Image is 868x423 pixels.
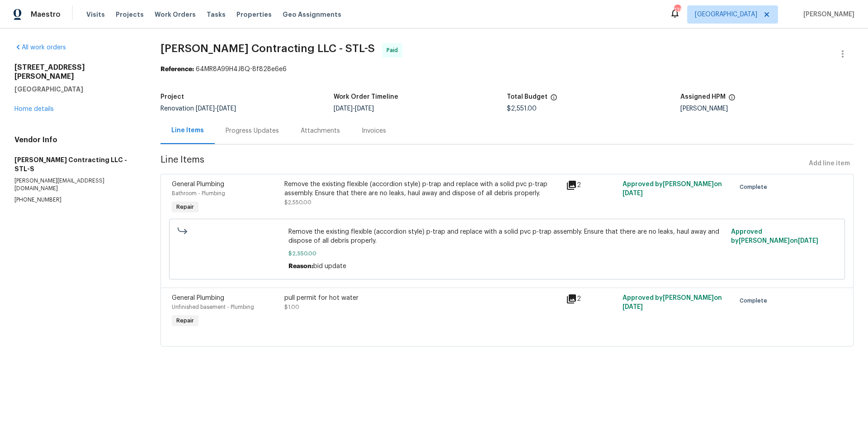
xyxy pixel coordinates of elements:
span: [PERSON_NAME] Contracting LLC - STL-S [160,43,375,54]
span: [DATE] [196,106,215,112]
span: [DATE] [623,304,643,310]
h4: Vendor Info [14,135,139,144]
span: $2,550.00 [288,249,726,258]
span: Approved by [PERSON_NAME] on [623,295,722,310]
span: Visits [86,10,105,19]
span: Bathroom - Plumbing [172,191,225,196]
span: Remove the existing flexible (accordion style) p-trap and replace with a solid pvc p-trap assembl... [288,227,726,245]
span: - [334,106,374,112]
span: [DATE] [798,238,818,244]
span: Repair [173,316,198,325]
span: bid update [313,263,346,269]
span: Complete [740,296,771,305]
div: 139 [674,5,680,14]
div: 2 [566,180,617,191]
span: The total cost of line items that have been proposed by Opendoor. This sum includes line items th... [550,94,557,106]
span: [PERSON_NAME] [800,10,854,19]
h2: [STREET_ADDRESS][PERSON_NAME] [14,63,139,81]
span: Unfinished basement - Plumbing [172,304,254,310]
a: All work orders [14,44,66,51]
span: [DATE] [217,106,236,112]
div: pull permit for hot water [284,293,561,303]
h5: Assigned HPM [680,94,726,100]
h5: [GEOGRAPHIC_DATA] [14,85,139,94]
span: Approved by [PERSON_NAME] on [623,181,722,197]
div: Remove the existing flexible (accordion style) p-trap and replace with a solid pvc p-trap assembl... [284,180,561,198]
span: $2,551.00 [507,106,537,112]
span: Properties [236,10,272,19]
a: Home details [14,106,54,112]
span: General Plumbing [172,181,224,187]
div: 2 [566,293,617,304]
p: [PHONE_NUMBER] [14,196,139,204]
h5: Total Budget [507,94,547,100]
span: Renovation [160,106,236,112]
span: Maestro [31,10,61,19]
h5: Project [160,94,184,100]
span: Line Items [160,155,805,172]
span: Tasks [207,11,226,18]
div: Line Items [171,126,204,135]
span: Complete [740,183,771,192]
span: [DATE] [334,106,353,112]
b: Reference: [160,66,194,72]
span: $2,550.00 [284,200,311,205]
h5: Work Order Timeline [334,94,398,100]
div: [PERSON_NAME] [680,106,854,112]
span: Geo Assignments [283,10,341,19]
span: $1.00 [284,304,299,310]
span: Approved by [PERSON_NAME] on [731,229,818,244]
p: [PERSON_NAME][EMAIL_ADDRESS][DOMAIN_NAME] [14,177,139,192]
div: 64MR8A99H4J8Q-8f828e6e6 [160,65,854,74]
div: Attachments [301,126,340,135]
span: Paid [387,46,401,55]
span: Work Orders [155,10,196,19]
span: Projects [116,10,144,19]
span: Repair [173,202,198,211]
div: Invoices [362,126,386,135]
span: Reason: [288,263,313,269]
h5: [PERSON_NAME] Contracting LLC - STL-S [14,155,139,173]
div: Progress Updates [226,126,279,135]
span: [GEOGRAPHIC_DATA] [695,10,757,19]
span: - [196,106,236,112]
span: [DATE] [355,106,374,112]
span: The hpm assigned to this work order. [728,94,736,106]
span: [DATE] [623,190,643,197]
span: General Plumbing [172,295,224,301]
